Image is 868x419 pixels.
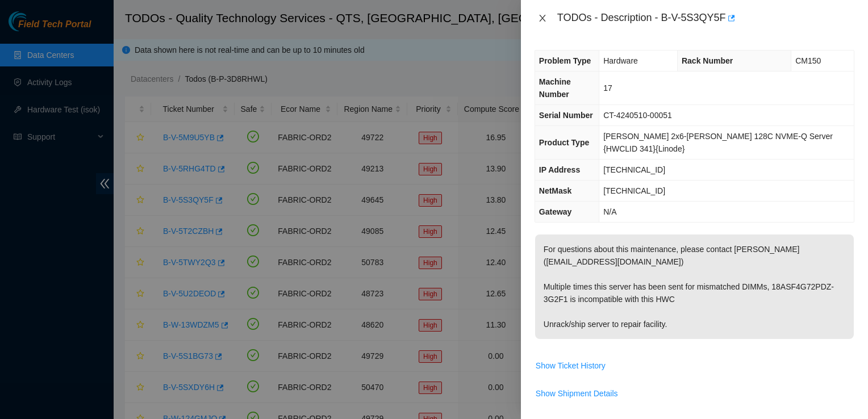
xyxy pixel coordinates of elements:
[538,14,547,23] span: close
[603,132,833,153] span: [PERSON_NAME] 2x6-[PERSON_NAME] 128C NVME-Q Server {HWCLID 341}{Linode}
[603,207,616,216] span: N/A
[557,9,854,27] div: TODOs - Description - B-V-5S3QY5F
[539,165,580,174] span: IP Address
[539,77,571,99] span: Machine Number
[603,165,665,174] span: [TECHNICAL_ID]
[535,234,854,339] p: For questions about this maintenance, please contact [PERSON_NAME] ([EMAIL_ADDRESS][DOMAIN_NAME])...
[603,111,672,120] span: CT-4240510-00051
[603,56,638,65] span: Hardware
[536,359,606,372] span: Show Ticket History
[603,83,612,93] span: 17
[539,186,572,195] span: NetMask
[795,56,821,65] span: CM150
[539,111,593,120] span: Serial Number
[535,357,606,375] button: Show Ticket History
[539,138,589,147] span: Product Type
[535,13,550,24] button: Close
[682,56,733,65] span: Rack Number
[539,207,572,216] span: Gateway
[535,384,619,403] button: Show Shipment Details
[603,186,665,195] span: [TECHNICAL_ID]
[539,56,591,65] span: Problem Type
[536,387,618,400] span: Show Shipment Details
